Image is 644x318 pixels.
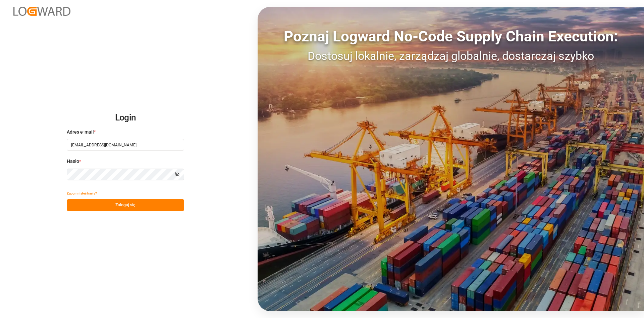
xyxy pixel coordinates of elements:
[67,158,79,164] font: Hasło
[13,7,70,16] img: Logward_new_orange.png
[308,49,594,63] font: Dostosuj lokalnie, zarządzaj globalnie, dostarczaj szybko
[115,112,136,122] font: Login
[284,28,618,45] font: Poznaj Logward No-Code Supply Chain Execution:
[67,199,184,211] button: Zaloguj się
[67,139,184,151] input: Podaj swój adres e-mail
[67,191,97,195] font: Zapomniałeś hasła?
[67,129,94,135] font: Adres e-mail
[115,203,136,207] font: Zaloguj się
[67,187,97,199] button: Zapomniałeś hasła?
